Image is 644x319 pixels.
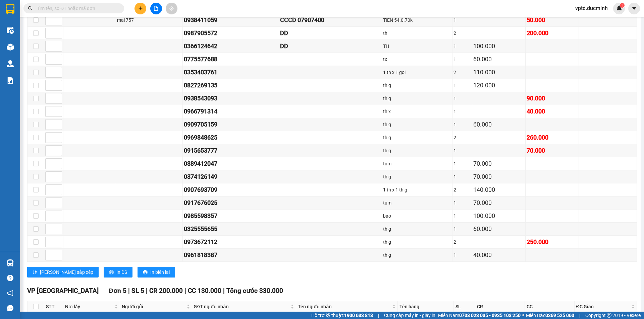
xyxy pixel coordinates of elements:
div: th [383,29,451,37]
div: 110.000 [473,68,524,77]
span: copyright [607,313,611,318]
td: 0966791314 [183,105,279,118]
div: th g [383,95,451,102]
strong: 0369 525 060 [545,313,574,318]
div: mai 757 [117,16,181,24]
div: th g [383,82,451,89]
span: CR 200.000 [149,287,183,295]
div: 40.000 [473,250,524,260]
div: 0325555655 [184,224,278,234]
div: 0827269135 [184,81,278,90]
div: 70.000 [473,198,524,208]
div: 1 [453,251,471,259]
div: 100.000 [473,42,524,51]
span: Miền Nam [438,312,521,319]
button: printerIn biên lai [138,267,175,277]
span: question-circle [7,275,13,281]
div: tx [383,56,451,63]
td: 0917676025 [183,196,279,210]
span: | [223,287,225,295]
div: 1 [453,56,471,63]
span: In biên lai [150,268,170,276]
button: plus [135,3,146,14]
strong: 0708 023 035 - 0935 103 250 [459,313,521,318]
span: caret-down [631,5,637,11]
td: 0366124642 [183,40,279,53]
span: plus [138,6,143,11]
td: 0987905572 [183,27,279,40]
div: 0353403761 [184,68,278,77]
button: sort-ascending[PERSON_NAME] sắp xếp [27,267,99,277]
td: 0889412047 [183,157,279,170]
span: SL 5 [131,287,144,295]
img: icon-new-feature [616,5,622,11]
th: Tên hàng [398,301,454,312]
div: 2 [453,69,471,76]
td: CCCD 07907400 [279,14,382,27]
div: 1 th x 1 goi [383,69,451,76]
sup: 1 [620,3,625,8]
td: 0325555655 [183,223,279,236]
img: warehouse-icon [7,27,14,34]
span: | [184,287,186,295]
div: 70.000 [473,172,524,181]
div: 0969848625 [184,133,278,142]
div: 1 [453,225,471,233]
span: | [128,287,130,295]
th: CC [525,301,575,312]
div: 0374126149 [184,172,278,181]
div: 70.000 [473,159,524,168]
div: th g [383,121,451,128]
td: 0985598357 [183,210,279,223]
div: 1 [453,121,471,128]
span: ĐC Giao [576,303,630,310]
td: 0938543093 [183,92,279,105]
span: Tên người nhận [298,303,391,310]
span: Hỗ trợ kỹ thuật: [311,312,373,319]
div: 100.000 [473,211,524,221]
span: printer [143,270,148,275]
div: 90.000 [527,94,578,103]
button: caret-down [628,3,640,14]
div: 1 [453,108,471,115]
img: solution-icon [7,77,14,84]
div: 2 [453,29,471,37]
div: 0907693709 [184,185,278,194]
div: 1 [453,173,471,180]
div: 60.000 [473,55,524,64]
div: 0917676025 [184,198,278,208]
div: 0985598357 [184,211,278,221]
div: th g [383,251,451,259]
td: DD [279,27,382,40]
span: aim [169,6,174,11]
td: 0907693709 [183,183,279,196]
button: printerIn DS [104,267,132,277]
div: th g [383,173,451,180]
td: 0374126149 [183,170,279,183]
span: sort-ascending [33,270,37,275]
img: logo-vxr [6,4,14,14]
span: file-add [154,6,158,11]
div: 0973672112 [184,237,278,247]
div: 250.000 [527,237,578,247]
div: 50.000 [527,15,578,25]
td: 0938411059 [183,14,279,27]
td: 0915653777 [183,144,279,157]
span: In DS [116,268,127,276]
div: 0909705159 [184,120,278,129]
div: th g [383,147,451,154]
input: Tìm tên, số ĐT hoặc mã đơn [37,5,116,12]
td: 0969848625 [183,131,279,144]
td: DD [279,40,382,53]
div: 70.000 [527,146,578,155]
div: 1 [453,212,471,220]
div: 2 [453,238,471,246]
div: 60.000 [473,120,524,129]
td: 0775577688 [183,53,279,66]
div: 1 [453,43,471,50]
span: ⚪️ [522,314,524,317]
img: warehouse-icon [7,44,14,51]
button: aim [166,3,177,14]
span: notification [7,290,13,296]
div: 120.000 [473,81,524,90]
